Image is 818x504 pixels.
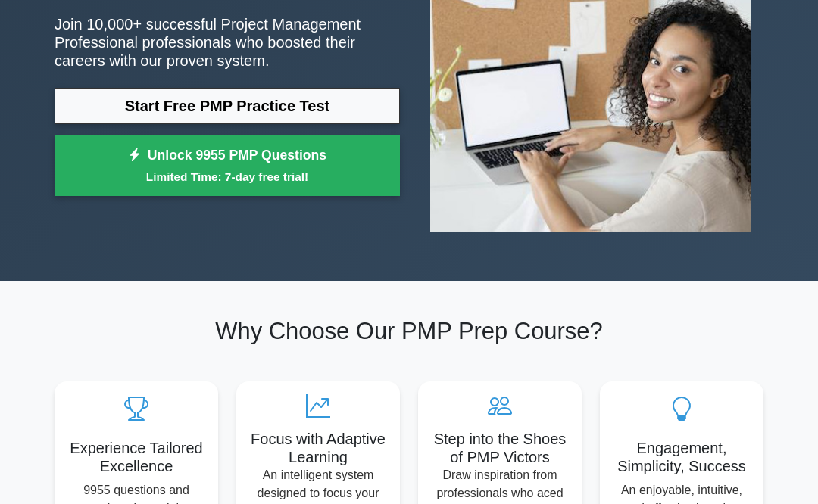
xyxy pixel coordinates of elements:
[55,135,400,196] a: Unlock 9955 PMP QuestionsLimited Time: 7-day free trial!
[55,15,400,70] p: Join 10,000+ successful Project Management Professional professionals who boosted their careers w...
[612,439,751,475] h5: Engagement, Simplicity, Success
[55,88,400,124] a: Start Free PMP Practice Test
[248,430,388,466] h5: Focus with Adaptive Learning
[430,430,570,466] h5: Step into the Shoes of PMP Victors
[67,439,206,475] h5: Experience Tailored Excellence
[73,168,381,185] small: Limited Time: 7-day free trial!
[55,317,763,345] h2: Why Choose Our PMP Prep Course?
